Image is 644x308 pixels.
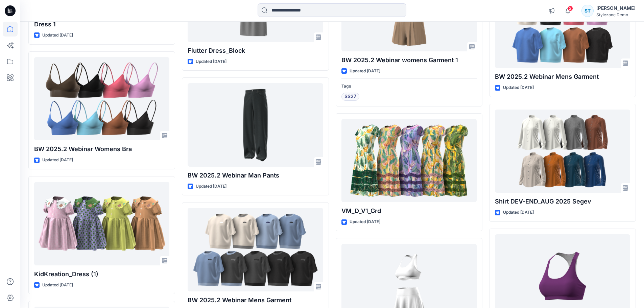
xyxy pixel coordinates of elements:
p: Updated [DATE] [42,32,73,39]
p: VM_D_V1_Grd [341,206,477,216]
p: Flutter Dress_Block [188,46,323,55]
a: BW 2025.2 Webinar Womens Bra [34,57,169,141]
p: BW 2025.2 Webinar Mens Garment [188,295,323,305]
p: Tags [341,83,477,90]
a: Shirt DEV-END_AUG 2025 Segev [495,110,630,193]
p: Shirt DEV-END_AUG 2025 Segev [495,197,630,206]
p: BW 2025.2 Webinar Mens Garment [495,72,630,81]
div: Stylezone Demo [596,12,636,17]
p: Updated [DATE] [42,157,73,164]
a: BW 2025.2 Webinar Mens Garment [188,208,323,291]
p: Updated [DATE] [196,183,226,190]
a: BW 2025.2 Webinar Man Pants [188,83,323,167]
div: ST [581,5,594,17]
span: 2 [568,6,573,11]
p: Updated [DATE] [503,209,534,216]
p: Updated [DATE] [350,68,380,75]
p: Dress 1 [34,20,169,29]
p: BW 2025.2 Webinar womens Garment 1 [341,55,477,65]
p: Updated [DATE] [42,282,73,289]
p: Updated [DATE] [503,84,534,91]
p: Updated [DATE] [350,218,380,226]
span: SS27 [344,93,356,101]
div: [PERSON_NAME] [596,4,636,12]
a: KidKreation_Dress (1) [34,182,169,265]
p: BW 2025.2 Webinar Womens Bra [34,144,169,154]
p: BW 2025.2 Webinar Man Pants [188,171,323,180]
p: Updated [DATE] [196,58,226,65]
p: KidKreation_Dress (1) [34,269,169,279]
a: VM_D_V1_Grd [341,119,477,203]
